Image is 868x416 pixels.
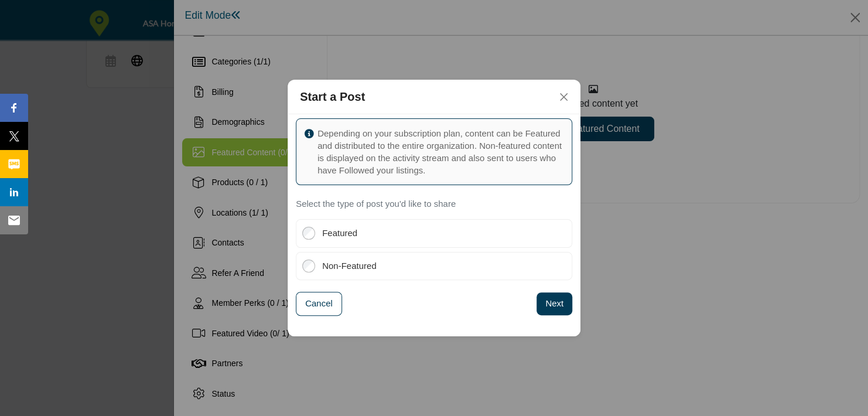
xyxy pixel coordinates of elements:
p: Depending on your subscription plan, content can be Featured and distributed to the entire organi... [317,127,563,176]
h5: Start a Post [300,88,365,105]
label: Featured [322,227,357,240]
label: Non-Featured [322,260,377,273]
button: Close [555,88,572,105]
p: Select the type of post you'd like to share [296,197,572,211]
button: Next [536,292,572,315]
button: Cancel [296,292,342,316]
